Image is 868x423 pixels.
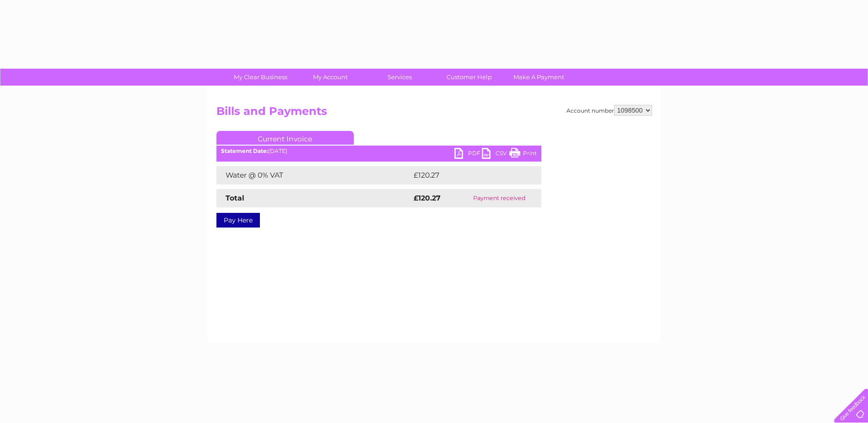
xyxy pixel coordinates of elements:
div: Account number [566,105,652,116]
a: Pay Here [216,213,260,228]
a: Current Invoice [216,131,354,145]
a: My Account [292,69,368,86]
td: £120.27 [411,166,524,184]
a: PDF [454,148,482,161]
a: CSV [482,148,509,161]
h2: Bills and Payments [216,105,652,122]
a: Print [509,148,537,161]
a: My Clear Business [223,69,298,86]
td: Water @ 0% VAT [216,166,411,184]
a: Services [362,69,437,86]
div: [DATE] [216,148,541,154]
td: Payment received [458,189,541,207]
a: Customer Help [431,69,507,86]
b: Statement Date: [221,147,268,154]
strong: Total [226,194,244,202]
a: Make A Payment [501,69,577,86]
strong: £120.27 [414,194,441,202]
